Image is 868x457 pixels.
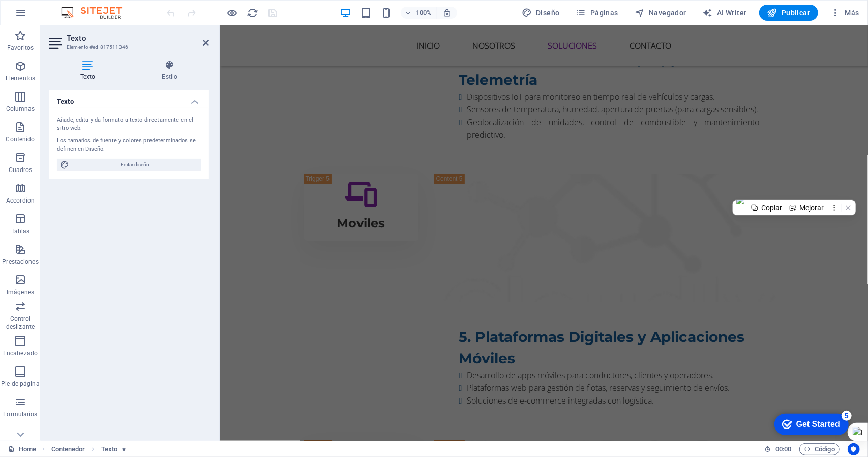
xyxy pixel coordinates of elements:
[416,7,432,19] h6: 100%
[49,60,131,81] h4: Texto
[84,148,199,215] a: Trigger 5
[8,443,36,455] a: Haz clic para cancelar la selección y doble clic para abrir páginas
[3,410,37,418] p: Formularios
[572,5,622,21] button: Páginas
[2,258,38,266] p: Prestaciones
[72,159,198,171] span: Editar diseño
[783,445,784,453] span: :
[703,8,747,18] span: AI Writer
[6,74,35,82] p: Elementos
[401,7,437,19] button: 100%
[49,90,209,108] h4: Texto
[101,443,117,455] span: Haz clic para seleccionar y doble clic para editar
[11,227,30,235] p: Tablas
[247,7,259,19] button: reload
[576,8,618,18] span: Páginas
[75,2,85,12] div: 5
[30,11,74,20] div: Get Started
[122,446,126,452] i: El elemento contiene una animación
[799,443,840,455] button: Código
[775,443,791,455] span: 00 00
[6,196,35,205] p: Accordion
[6,135,35,144] p: Contenido
[804,443,835,455] span: Código
[848,443,860,455] button: Usercentrics
[699,5,751,21] button: AI Writer
[51,443,85,455] span: Haz clic para seleccionar y doble clic para editar
[826,5,863,21] button: Más
[51,443,127,455] nav: breadcrumb
[57,159,201,171] button: Editar diseño
[3,349,38,357] p: Encabezado
[57,116,201,133] div: Añade, edita y da formato a texto directamente en el sitio web.
[67,34,209,43] h2: Texto
[67,43,189,52] h3: Elemento #ed-817511346
[7,288,34,296] p: Imágenes
[1,380,39,388] p: Pie de página
[131,60,209,81] h4: Estilo
[58,7,135,19] img: Editor Logo
[518,5,564,21] button: Diseño
[8,5,82,26] div: Get Started 5 items remaining, 0% complete
[631,5,691,21] button: Navegador
[830,8,859,18] span: Más
[522,8,560,18] span: Diseño
[6,105,35,113] p: Columnas
[9,166,33,174] p: Cuadros
[767,8,811,18] span: Publicar
[759,5,819,21] button: Publicar
[7,44,34,52] p: Favoritos
[57,137,201,154] div: Los tamaños de fuente y colores predeterminados se definen en Diseño.
[635,8,686,18] span: Navegador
